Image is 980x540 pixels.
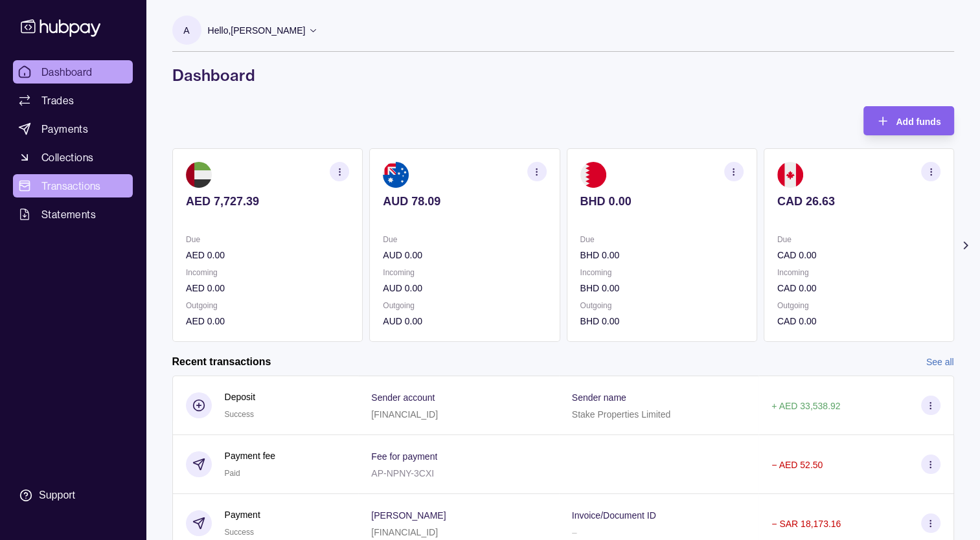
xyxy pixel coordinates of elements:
p: Sender account [371,392,435,403]
p: Outgoing [186,298,349,313]
h1: Dashboard [172,65,954,85]
span: Dashboard [41,64,93,80]
p: + AED 33,538.92 [771,401,840,411]
p: AED 0.00 [186,281,349,295]
p: Due [186,232,349,247]
p: AED 0.00 [186,248,349,262]
p: Due [777,232,940,247]
p: Hello, [PERSON_NAME] [208,23,306,38]
p: Incoming [580,265,743,280]
a: Collections [13,146,133,169]
p: BHD 0.00 [580,281,743,295]
p: Incoming [777,265,940,280]
p: AUD 0.00 [383,314,546,328]
h2: Recent transactions [172,355,271,369]
span: Transactions [41,178,101,194]
img: ca [777,162,803,188]
p: Sender name [572,392,626,403]
p: CAD 0.00 [777,281,940,295]
p: [FINANCIAL_ID] [371,409,438,420]
p: Stake Properties Limited [572,409,671,420]
span: Add funds [896,117,940,127]
span: Collections [41,150,93,165]
p: Incoming [186,265,349,280]
p: CAD 0.00 [777,314,940,328]
p: A [183,23,189,38]
p: Payment fee [225,449,276,463]
p: − AED 52.50 [771,460,823,470]
p: Outgoing [580,298,743,313]
p: AED 0.00 [186,314,349,328]
p: Fee for payment [371,451,437,462]
div: Support [39,488,75,502]
p: AUD 0.00 [383,281,546,295]
p: AUD 0.00 [383,248,546,262]
p: AED 7,727.39 [186,194,349,208]
button: Add funds [863,106,953,135]
p: − SAR 18,173.16 [771,519,841,529]
img: ae [186,162,212,188]
a: Payments [13,117,133,141]
a: Statements [13,203,133,226]
span: Success [225,528,254,537]
p: – [572,527,577,537]
p: Payment [225,508,260,522]
p: Outgoing [383,298,546,313]
span: Statements [41,207,96,222]
p: BHD 0.00 [580,314,743,328]
span: Success [225,410,254,419]
p: Deposit [225,390,255,404]
a: Support [13,482,133,509]
img: bh [580,162,606,188]
p: Incoming [383,265,546,280]
p: Due [383,232,546,247]
p: CAD 0.00 [777,248,940,262]
p: Due [580,232,743,247]
span: Payments [41,121,88,137]
p: BHD 0.00 [580,248,743,262]
p: [FINANCIAL_ID] [371,527,438,537]
a: See all [926,355,954,369]
img: au [383,162,409,188]
p: [PERSON_NAME] [371,510,446,521]
p: BHD 0.00 [580,194,743,208]
p: AUD 78.09 [383,194,546,208]
a: Transactions [13,174,133,197]
span: Trades [41,93,74,108]
p: CAD 26.63 [777,194,940,208]
span: Paid [225,469,240,478]
a: Dashboard [13,60,133,84]
p: Invoice/Document ID [572,510,656,521]
p: AP-NPNY-3CXI [371,468,434,478]
a: Trades [13,89,133,112]
p: Outgoing [777,298,940,313]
